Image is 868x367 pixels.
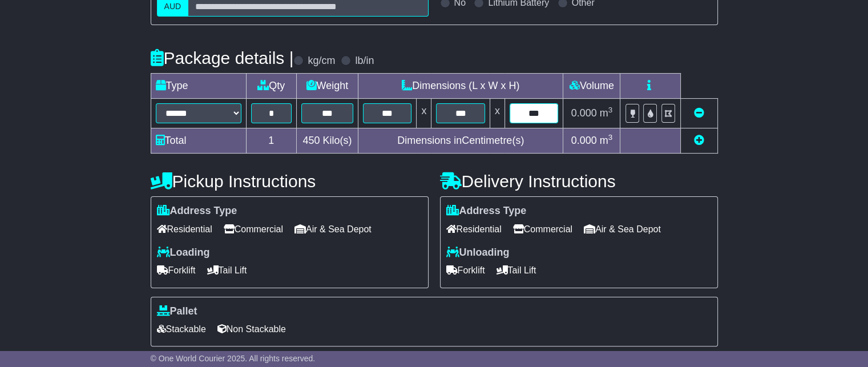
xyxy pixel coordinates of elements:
[217,320,286,338] span: Non Stackable
[446,247,510,259] label: Unloading
[302,135,320,146] span: 450
[358,128,563,154] td: Dimensions in Centimetre(s)
[157,205,237,217] label: Address Type
[308,55,335,67] label: kg/cm
[296,128,358,154] td: Kilo(s)
[584,220,661,238] span: Air & Sea Depot
[571,107,597,119] span: 0.000
[157,261,196,279] span: Forklift
[246,128,296,154] td: 1
[151,74,246,99] td: Type
[571,135,597,146] span: 0.000
[355,55,374,67] label: lb/in
[224,220,283,238] span: Commercial
[490,99,504,128] td: x
[440,172,718,191] h4: Delivery Instructions
[608,106,613,114] sup: 3
[151,354,316,363] span: © One World Courier 2025. All rights reserved.
[600,135,613,146] span: m
[694,135,704,146] a: Add new item
[608,133,613,142] sup: 3
[296,74,358,99] td: Weight
[151,49,294,67] h4: Package details |
[563,74,620,99] td: Volume
[157,247,210,259] label: Loading
[157,320,206,338] span: Stackable
[246,74,296,99] td: Qty
[496,261,536,279] span: Tail Lift
[417,99,431,128] td: x
[446,220,502,238] span: Residential
[151,128,246,154] td: Total
[157,305,197,318] label: Pallet
[446,205,527,217] label: Address Type
[694,107,704,119] a: Remove this item
[207,261,247,279] span: Tail Lift
[446,261,485,279] span: Forklift
[157,220,212,238] span: Residential
[600,107,613,119] span: m
[151,172,429,191] h4: Pickup Instructions
[294,220,372,238] span: Air & Sea Depot
[358,74,563,99] td: Dimensions (L x W x H)
[513,220,572,238] span: Commercial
